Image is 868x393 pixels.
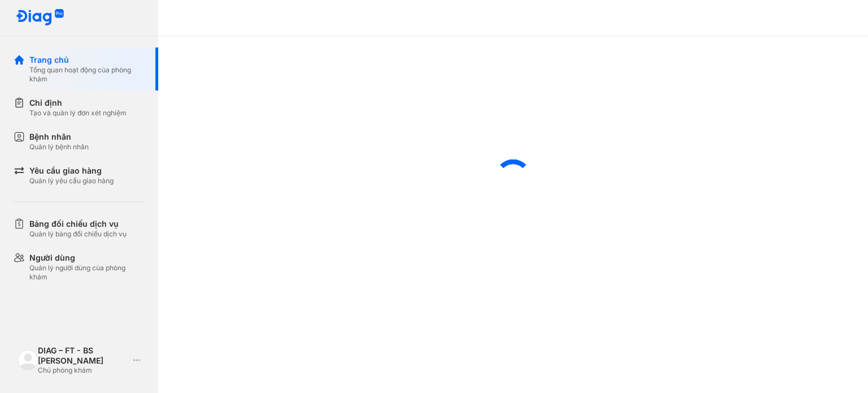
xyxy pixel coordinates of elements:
[29,142,89,152] div: Quản lý bệnh nhân
[29,252,145,264] div: Người dùng
[29,66,145,84] div: Tổng quan hoạt động của phòng khám
[29,54,145,66] div: Trang chủ
[38,346,129,366] div: DIAG – FT - BS [PERSON_NAME]
[29,218,127,230] div: Bảng đối chiếu dịch vụ
[29,131,89,142] div: Bệnh nhân
[29,264,145,282] div: Quản lý người dùng của phòng khám
[16,9,64,27] img: logo
[29,165,114,176] div: Yêu cầu giao hàng
[18,350,38,370] img: logo
[29,230,127,239] div: Quản lý bảng đối chiếu dịch vụ
[29,97,127,109] div: Chỉ định
[29,176,114,185] div: Quản lý yêu cầu giao hàng
[29,109,127,118] div: Tạo và quản lý đơn xét nghiệm
[38,366,129,375] div: Chủ phòng khám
